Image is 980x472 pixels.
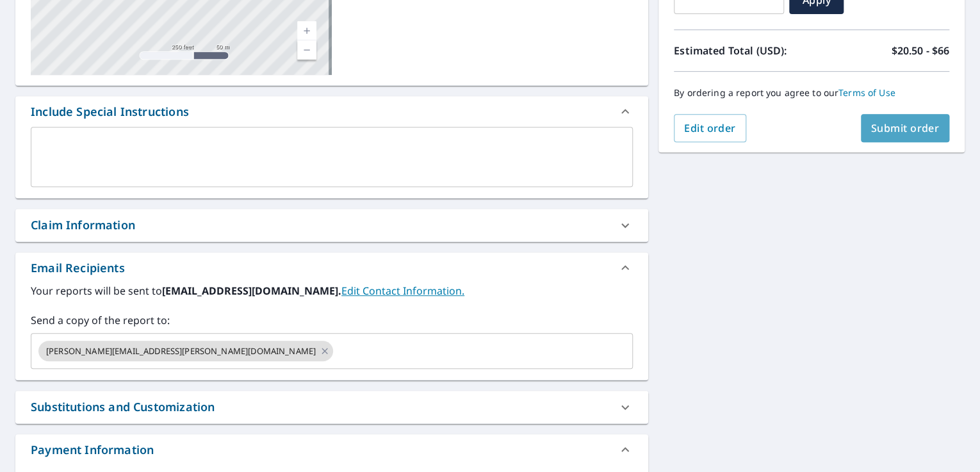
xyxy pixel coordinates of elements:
div: [PERSON_NAME][EMAIL_ADDRESS][PERSON_NAME][DOMAIN_NAME] [38,341,333,361]
button: Submit order [861,114,950,142]
div: Claim Information [15,209,648,241]
b: [EMAIL_ADDRESS][DOMAIN_NAME]. [162,284,341,298]
div: Email Recipients [31,259,125,277]
div: Payment Information [15,434,648,465]
button: Edit order [674,114,746,142]
div: Claim Information [31,216,135,234]
p: $20.50 - $66 [891,43,949,58]
div: Include Special Instructions [15,96,648,127]
span: [PERSON_NAME][EMAIL_ADDRESS][PERSON_NAME][DOMAIN_NAME] [38,345,323,357]
div: Include Special Instructions [31,103,189,120]
div: Substitutions and Customization [15,391,648,423]
label: Send a copy of the report to: [31,313,633,328]
span: Edit order [684,121,736,135]
a: EditContactInfo [341,284,464,298]
span: Submit order [871,121,940,135]
div: Substitutions and Customization [31,398,215,416]
p: Estimated Total (USD): [674,43,812,58]
a: Current Level 17, Zoom Out [297,40,316,60]
label: Your reports will be sent to [31,283,633,298]
a: Terms of Use [838,86,895,99]
div: Email Recipients [15,252,648,283]
p: By ordering a report you agree to our [674,87,949,99]
div: Payment Information [31,441,154,459]
a: Current Level 17, Zoom In [297,21,316,40]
